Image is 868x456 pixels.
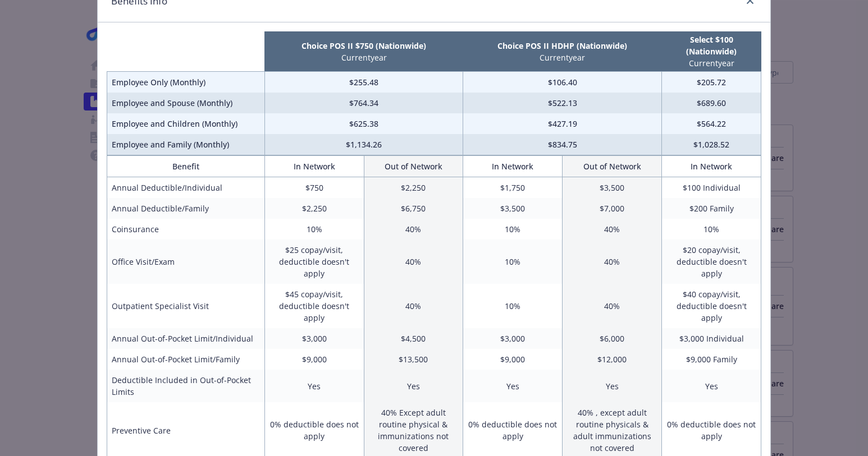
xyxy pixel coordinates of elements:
[463,349,563,370] td: $9,000
[463,72,662,93] td: $106.40
[264,219,364,239] td: 10%
[264,239,364,284] td: $25 copay/visit, deductible doesn't apply
[107,328,265,349] td: Annual Out-of-Pocket Limit/Individual
[107,156,265,177] th: Benefit
[662,284,761,328] td: $40 copay/visit, deductible doesn't apply
[463,239,563,284] td: 10%
[364,198,463,219] td: $6,750
[662,370,761,402] td: Yes
[463,156,563,177] th: In Network
[662,134,761,155] td: $1,028.52
[364,328,463,349] td: $4,500
[563,198,662,219] td: $7,000
[563,284,662,328] td: 40%
[264,156,364,177] th: In Network
[364,156,463,177] th: Out of Network
[264,349,364,370] td: $9,000
[463,93,662,113] td: $522.13
[463,328,563,349] td: $3,000
[664,57,759,69] p: Current year
[662,93,761,113] td: $689.60
[107,219,265,239] td: Coinsurance
[107,113,265,134] td: Employee and Children (Monthly)
[662,177,761,199] td: $100 Individual
[662,328,761,349] td: $3,000 Individual
[107,93,265,113] td: Employee and Spouse (Monthly)
[463,113,662,134] td: $427.19
[107,349,265,370] td: Annual Out-of-Pocket Limit/Family
[563,177,662,199] td: $3,500
[563,370,662,402] td: Yes
[264,328,364,349] td: $3,000
[264,198,364,219] td: $2,250
[107,134,265,155] td: Employee and Family (Monthly)
[264,72,463,93] td: $255.48
[364,239,463,284] td: 40%
[563,156,662,177] th: Out of Network
[267,52,461,63] p: Current year
[563,239,662,284] td: 40%
[364,349,463,370] td: $13,500
[463,134,662,155] td: $834.75
[662,198,761,219] td: $200 Family
[662,219,761,239] td: 10%
[463,219,563,239] td: 10%
[364,370,463,402] td: Yes
[465,40,660,52] p: Choice POS II HDHP (Nationwide)
[267,40,461,52] p: Choice POS II $750 (Nationwide)
[364,177,463,199] td: $2,250
[662,239,761,284] td: $20 copay/visit, deductible doesn't apply
[107,72,265,93] td: Employee Only (Monthly)
[264,370,364,402] td: Yes
[463,370,563,402] td: Yes
[107,198,265,219] td: Annual Deductible/Family
[364,219,463,239] td: 40%
[264,284,364,328] td: $45 copay/visit, deductible doesn't apply
[264,113,463,134] td: $625.38
[463,177,563,199] td: $1,750
[107,31,265,72] th: intentionally left blank
[107,284,265,328] td: Outpatient Specialist Visit
[563,219,662,239] td: 40%
[463,284,563,328] td: 10%
[662,349,761,370] td: $9,000 Family
[107,177,265,199] td: Annual Deductible/Individual
[264,134,463,155] td: $1,134.26
[465,52,660,63] p: Current year
[563,349,662,370] td: $12,000
[662,113,761,134] td: $564.22
[463,198,563,219] td: $3,500
[264,177,364,199] td: $750
[662,156,761,177] th: In Network
[364,284,463,328] td: 40%
[107,239,265,284] td: Office Visit/Exam
[662,72,761,93] td: $205.72
[664,34,759,57] p: Select $100 (Nationwide)
[264,93,463,113] td: $764.34
[563,328,662,349] td: $6,000
[107,370,265,402] td: Deductible Included in Out-of-Pocket Limits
